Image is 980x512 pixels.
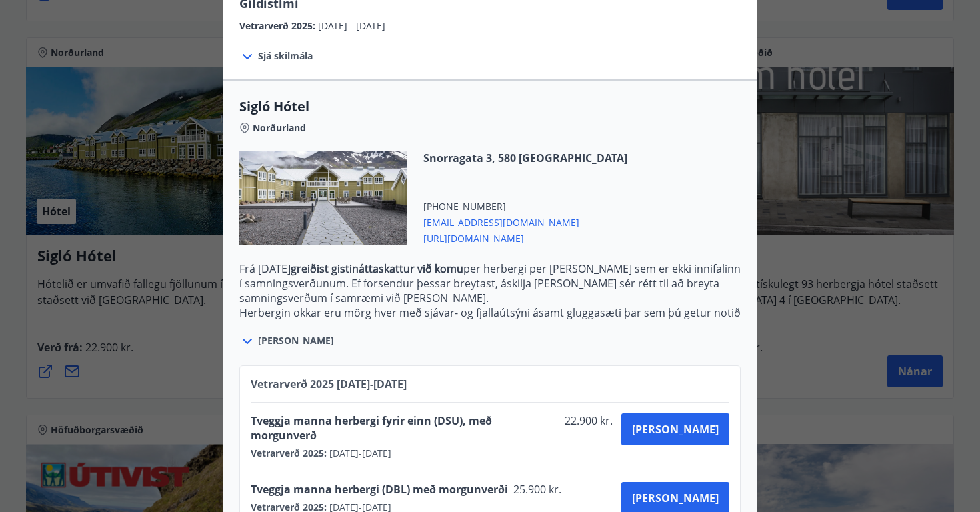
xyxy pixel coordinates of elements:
[239,19,318,32] span: Vetrarverð 2025 :
[239,97,741,116] span: Sigló Hótel
[423,229,627,245] span: [URL][DOMAIN_NAME]
[423,151,627,165] span: Snorragata 3, 580 [GEOGRAPHIC_DATA]
[423,200,627,213] span: [PHONE_NUMBER]
[253,121,306,135] span: Norðurland
[318,19,385,32] span: [DATE] - [DATE]
[423,213,627,229] span: [EMAIL_ADDRESS][DOMAIN_NAME]
[258,49,313,63] span: Sjá skilmála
